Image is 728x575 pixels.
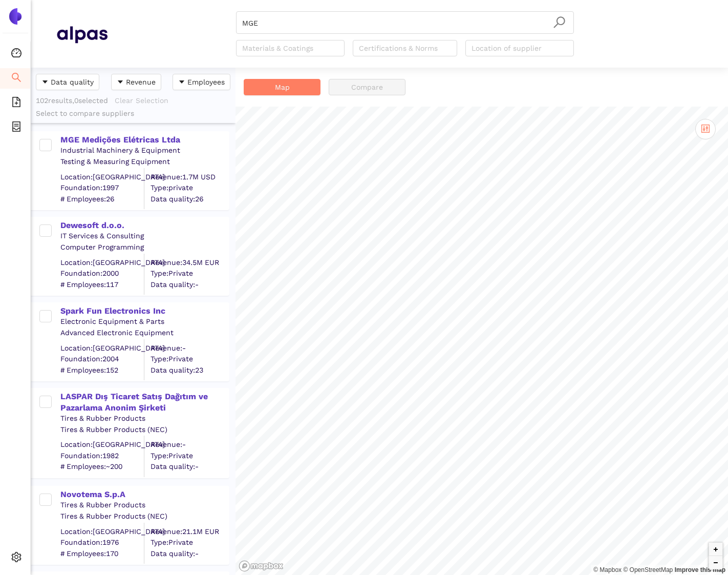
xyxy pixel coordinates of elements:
span: # Employees: 117 [60,279,144,290]
span: Foundation: 1976 [60,538,144,548]
div: Revenue: 21.1M EUR [151,526,228,537]
img: Logo [7,8,24,25]
div: Tires & Rubber Products [60,414,228,424]
div: Tires & Rubber Products (NEC) [60,511,228,522]
span: dashboard [11,44,22,65]
span: Foundation: 1997 [60,183,144,193]
div: Industrial Machinery & Equipment [60,146,228,156]
span: container [11,118,22,138]
div: Revenue: - [151,440,228,450]
span: file-add [11,93,22,114]
div: Revenue: 1.7M USD [151,172,228,182]
span: search [553,16,566,29]
div: Location: [GEOGRAPHIC_DATA] [60,172,144,182]
span: Data quality: - [151,279,228,290]
span: Data quality: 26 [151,194,228,204]
span: setting [11,548,22,569]
span: caret-down [117,78,124,87]
div: Location: [GEOGRAPHIC_DATA] [60,526,144,537]
span: Data quality: - [151,548,228,559]
div: Testing & Measuring Equipment [60,157,228,167]
div: IT Services & Consulting [60,231,228,241]
span: control [701,124,710,133]
div: Novotema S.p.A [60,489,228,500]
button: Clear Selection [114,92,175,109]
span: Revenue [126,76,156,88]
div: Location: [GEOGRAPHIC_DATA] [60,257,144,268]
div: Revenue: 34.5M EUR [151,257,228,268]
div: Advanced Electronic Equipment [60,328,228,338]
span: # Employees: 170 [60,548,144,559]
div: MGE Medições Elétricas Ltda [60,134,228,146]
img: Homepage [56,22,108,47]
button: Map [244,79,320,95]
span: Type: Private [151,354,228,364]
span: Foundation: 1982 [60,450,144,461]
div: Location: [GEOGRAPHIC_DATA] [60,440,144,450]
span: Foundation: 2004 [60,354,144,364]
div: LASPAR Dış Ticaret Satış Dağıtım ve Pazarlama Anonim Şirketi [60,391,228,414]
span: caret-down [41,78,49,87]
button: caret-downEmployees [173,74,230,90]
span: Type: Private [151,450,228,461]
div: Location: [GEOGRAPHIC_DATA] [60,343,144,353]
div: Dewesoft d.o.o. [60,220,228,231]
span: search [11,69,22,89]
div: Tires & Rubber Products [60,500,228,510]
span: Data quality [51,76,94,88]
div: Computer Programming [60,242,228,253]
button: caret-downRevenue [111,74,161,90]
div: Electronic Equipment & Parts [60,317,228,327]
span: Type: private [151,183,228,193]
a: Mapbox logo [239,560,284,572]
div: Spark Fun Electronics Inc [60,305,228,317]
span: # Employees: ~200 [60,462,144,472]
span: # Employees: 26 [60,194,144,204]
button: Zoom out [709,556,722,569]
div: Tires & Rubber Products (NEC) [60,424,228,435]
span: Map [275,81,290,93]
span: # Employees: 152 [60,365,144,375]
span: Employees [187,76,225,88]
button: caret-downData quality [36,74,99,90]
div: Select to compare suppliers [36,109,230,119]
span: 102 results, 0 selected [36,96,108,105]
span: Type: Private [151,269,228,279]
span: Type: Private [151,538,228,548]
button: Zoom in [709,543,722,556]
div: Revenue: - [151,343,228,353]
span: Data quality: 23 [151,365,228,375]
span: Data quality: - [151,462,228,472]
canvas: Map [235,107,728,575]
span: caret-down [178,78,185,87]
span: Foundation: 2000 [60,269,144,279]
